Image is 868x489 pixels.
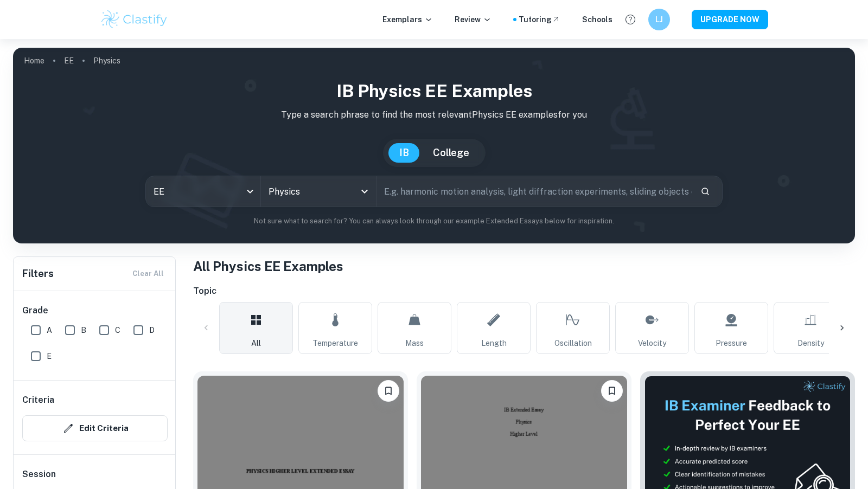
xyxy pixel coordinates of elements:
button: LJ [648,9,670,30]
button: Search [696,182,714,201]
span: A [47,324,52,336]
span: D [149,324,155,336]
button: UPGRADE NOW [692,10,768,29]
p: Exemplars [382,14,433,25]
button: Bookmark [378,380,399,402]
a: Tutoring [519,14,560,25]
button: IB [388,143,420,163]
span: E [47,350,52,362]
p: Not sure what to search for? You can always look through our example Extended Essays below for in... [22,216,846,227]
span: Mass [405,337,424,349]
span: Length [481,337,507,349]
h6: Filters [22,266,54,281]
a: Schools [582,14,612,25]
a: EE [64,53,74,68]
span: Pressure [716,337,747,349]
p: Type a search phrase to find the most relevant Physics EE examples for you [22,108,846,121]
span: Density [797,337,824,349]
p: Review [455,14,492,25]
button: Edit Criteria [22,415,168,441]
img: Clastify logo [100,9,169,30]
h6: Grade [22,304,168,317]
span: All [251,337,261,349]
a: Home [24,53,44,68]
h6: Criteria [22,394,54,407]
h1: IB Physics EE examples [22,78,846,104]
h6: Topic [193,285,855,298]
span: Temperature [312,337,358,349]
button: Open [357,184,372,199]
span: C [115,324,120,336]
span: B [81,324,86,336]
button: Help and Feedback [621,10,640,29]
span: Velocity [638,337,666,349]
button: Bookmark [601,380,623,402]
h6: LJ [653,14,666,25]
p: Physics [93,55,120,67]
input: E.g. harmonic motion analysis, light diffraction experiments, sliding objects down a ramp... [376,176,692,207]
h1: All Physics EE Examples [193,256,855,276]
div: EE [146,176,260,207]
button: College [422,143,480,163]
span: Oscillation [554,337,592,349]
img: profile cover [13,48,855,243]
